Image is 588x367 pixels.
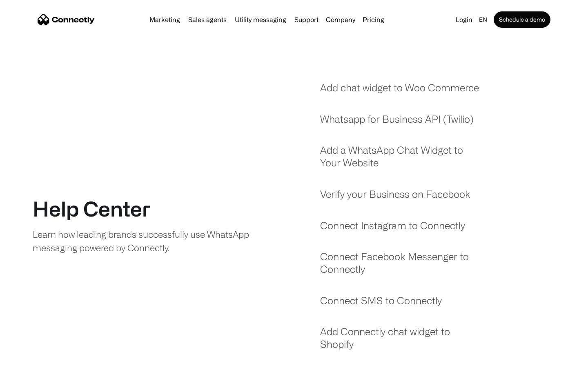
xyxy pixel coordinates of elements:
a: Sales agents [185,16,230,23]
a: Schedule a demo [494,11,550,28]
div: Company [323,14,358,25]
a: home [38,13,95,26]
a: Marketing [146,16,183,23]
a: Connect Facebook Messenger to Connectly [320,250,485,283]
div: Company [326,14,355,25]
a: Utility messaging [232,16,290,23]
div: Learn how leading brands successfully use WhatsApp messaging powered by Connectly. [33,228,256,254]
a: Add Connectly chat widget to Shopify [320,325,485,358]
div: en [476,14,492,25]
a: Add chat widget to Woo Commerce [320,82,479,102]
a: Verify your Business on Facebook [320,188,470,209]
a: Connect SMS to Connectly [320,294,442,315]
a: Pricing [359,16,388,23]
a: Support [291,16,322,23]
aside: Language selected: English [8,352,49,364]
h1: Help Center [33,197,150,221]
a: Login [452,14,476,25]
a: Whatsapp for Business API (Twilio) [320,113,474,134]
ul: Language list [16,353,49,364]
div: en [479,14,487,25]
a: Connect Instagram to Connectly [320,219,465,240]
a: Add a WhatsApp Chat Widget to Your Website [320,144,485,177]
